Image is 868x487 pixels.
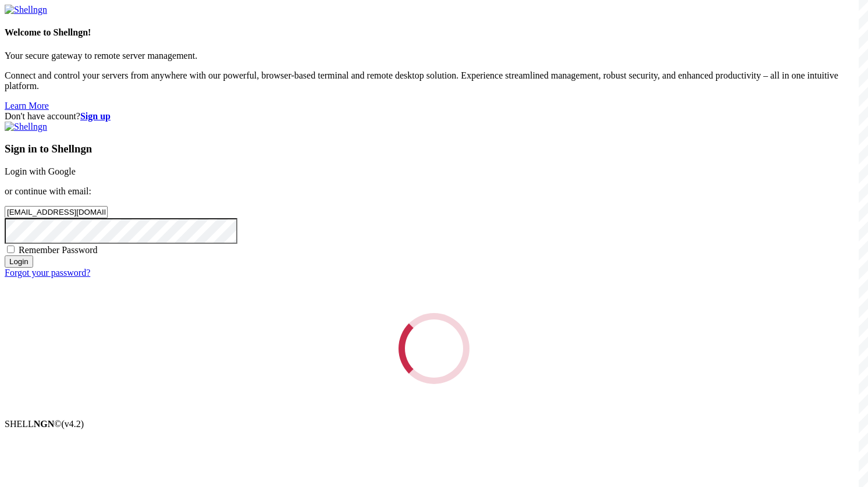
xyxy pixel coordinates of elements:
[7,246,15,253] input: Remember Password
[5,111,863,122] div: Don't have account?
[5,27,863,38] h4: Welcome to Shellngn!
[80,111,111,121] a: Sign up
[19,245,98,255] span: Remember Password
[5,101,49,111] a: Learn More
[5,255,33,268] input: Login
[5,166,76,176] a: Login with Google
[5,5,47,15] img: Shellngn
[5,186,863,197] p: or continue with email:
[5,143,863,155] h3: Sign in to Shellngn
[5,51,863,61] p: Your secure gateway to remote server management.
[5,268,90,278] a: Forgot your password?
[399,313,469,384] div: Loading...
[34,419,55,429] b: NGN
[62,419,84,429] span: 4.2.0
[5,122,47,132] img: Shellngn
[5,419,84,429] span: SHELL ©
[5,70,863,91] p: Connect and control your servers from anywhere with our powerful, browser-based terminal and remo...
[5,206,108,218] input: Email address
